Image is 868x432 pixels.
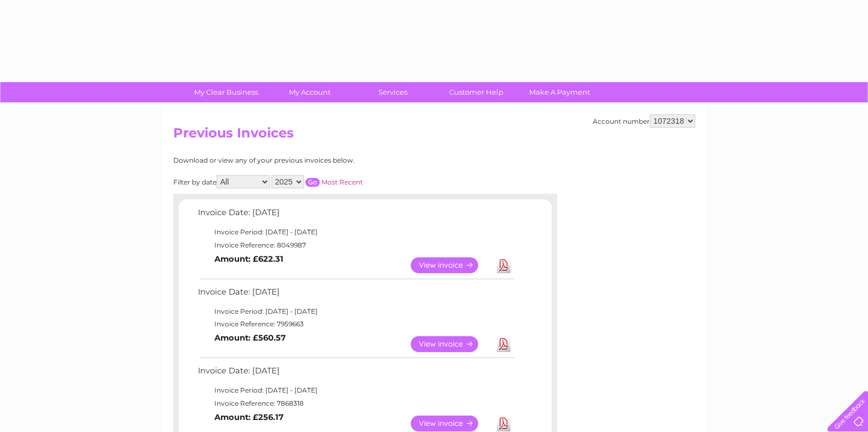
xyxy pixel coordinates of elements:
a: Customer Help [431,82,521,102]
a: Services [348,82,438,102]
td: Invoice Reference: 7959663 [195,318,516,331]
a: Download [497,336,510,352]
a: My Clear Business [181,82,271,102]
div: Filter by date [173,175,461,188]
td: Invoice Period: [DATE] - [DATE] [195,226,516,239]
a: My Account [264,82,355,102]
td: Invoice Period: [DATE] - [DATE] [195,305,516,318]
a: View [411,336,491,352]
b: Amount: £256.17 [214,412,283,422]
td: Invoice Date: [DATE] [195,285,516,305]
div: Download or view any of your previous invoices below. [173,157,461,164]
td: Invoice Reference: 7868318 [195,397,516,410]
td: Invoice Date: [DATE] [195,205,516,226]
td: Invoice Period: [DATE] - [DATE] [195,384,516,397]
a: Download [497,416,510,431]
a: Download [497,257,510,273]
div: Account number [593,114,695,128]
td: Invoice Reference: 8049987 [195,239,516,252]
a: Most Recent [321,178,363,186]
a: Make A Payment [514,82,605,102]
a: View [411,416,491,431]
h2: Previous Invoices [173,125,695,146]
a: View [411,257,491,273]
td: Invoice Date: [DATE] [195,364,516,384]
b: Amount: £560.57 [214,333,286,343]
b: Amount: £622.31 [214,254,283,264]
